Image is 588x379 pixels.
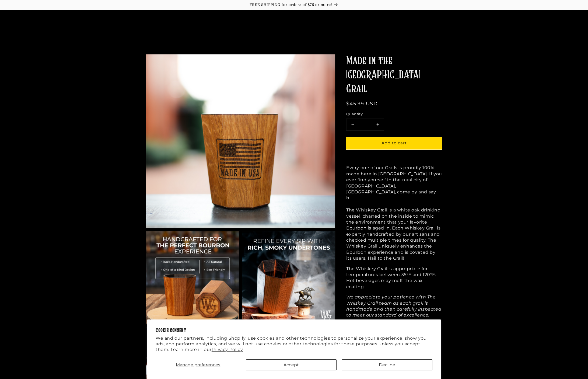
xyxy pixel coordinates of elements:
[346,54,442,96] h1: Made in the [GEOGRAPHIC_DATA] Grail
[156,328,432,333] h2: Cookie consent
[381,140,407,145] span: Add to cart
[176,362,220,367] span: Manage preferences
[346,101,378,107] span: $45.99 USD
[346,137,442,149] button: Add to cart
[346,266,436,289] span: The Whiskey Grail is appropriate for temperatures between 35°F and 120°F. Hot beverages may melt ...
[246,359,337,370] button: Accept
[156,336,432,352] p: We and our partners, including Shopify, use cookies and other technologies to personalize your ex...
[156,359,241,370] button: Manage preferences
[346,112,442,117] label: Quantity
[242,231,335,324] img: Grail Benefits
[212,347,243,352] a: Privacy Policy
[346,294,441,318] em: We appreciate your patience with The Whiskey Grail team as each grail is handmade and then carefu...
[342,359,432,370] button: Decline
[346,165,442,261] p: Every one of our Grails is proudly 100% made here in [GEOGRAPHIC_DATA]. If you ever find yourself...
[5,3,583,7] p: FREE SHIPPING for orders of $75 or more!
[146,231,239,324] img: Grail Benefits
